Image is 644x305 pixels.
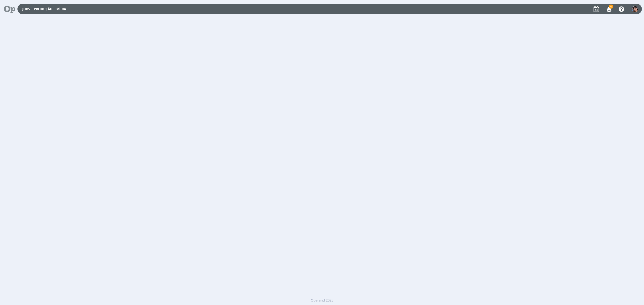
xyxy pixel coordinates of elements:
a: Jobs [22,7,30,11]
img: E [632,6,638,12]
button: Jobs [21,7,32,11]
a: Produção [34,7,53,11]
button: 4 [603,4,614,14]
span: 4 [609,5,613,9]
button: E [631,4,639,14]
a: Mídia [56,7,66,11]
button: Mídia [55,7,68,11]
button: Produção [32,7,54,11]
